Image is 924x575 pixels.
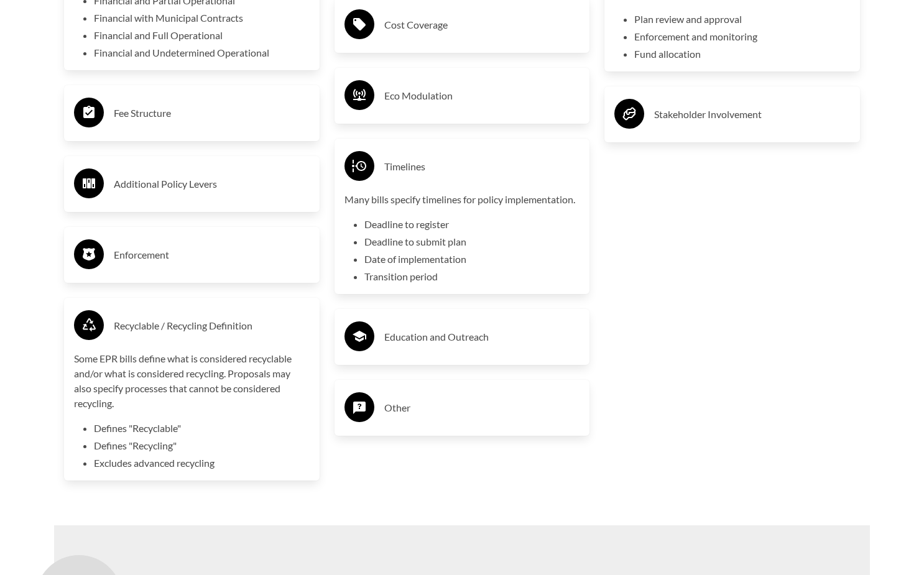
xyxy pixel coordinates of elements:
[114,174,310,194] h3: Additional Policy Levers
[634,29,850,44] li: Enforcement and monitoring
[364,269,580,284] li: Transition period
[94,28,310,43] li: Financial and Full Operational
[114,245,310,265] h3: Enforcement
[384,327,580,347] h3: Education and Outreach
[384,86,580,106] h3: Eco Modulation
[94,456,310,471] li: Excludes advanced recycling
[364,252,580,267] li: Date of implementation
[364,234,580,249] li: Deadline to submit plan
[94,438,310,453] li: Defines "Recycling"
[114,316,310,336] h3: Recyclable / Recycling Definition
[384,157,580,177] h3: Timelines
[654,104,850,124] h3: Stakeholder Involvement
[634,47,850,62] li: Fund allocation
[94,421,310,436] li: Defines "Recyclable"
[114,103,310,123] h3: Fee Structure
[94,11,310,25] li: Financial with Municipal Contracts
[634,12,850,27] li: Plan review and approval
[384,15,580,35] h3: Cost Coverage
[344,192,580,207] p: Many bills specify timelines for policy implementation.
[384,398,580,418] h3: Other
[74,351,310,411] p: Some EPR bills define what is considered recyclable and/or what is considered recycling. Proposal...
[364,217,580,232] li: Deadline to register
[94,45,310,60] li: Financial and Undetermined Operational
